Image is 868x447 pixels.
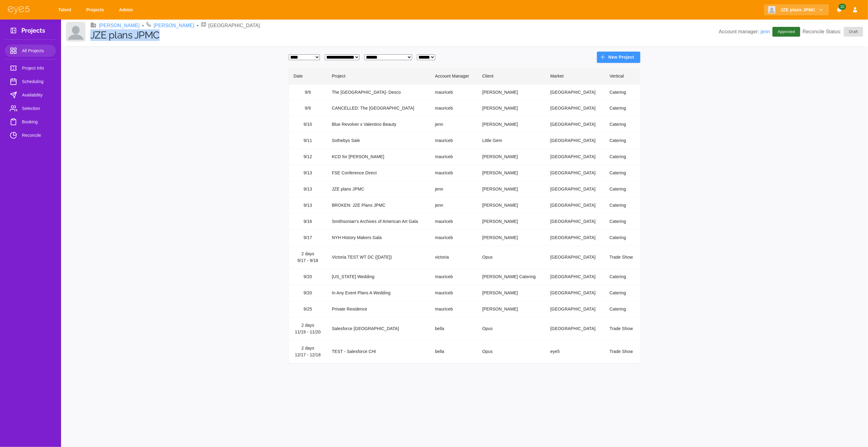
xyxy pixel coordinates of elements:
div: 9/9 [294,89,322,96]
a: Booking [5,116,56,128]
img: eye5 [7,5,30,14]
td: Catering [605,149,640,165]
th: Account Manager [430,68,477,85]
td: [PERSON_NAME] Catering [477,269,545,285]
td: [GEOGRAPHIC_DATA] [545,100,605,117]
th: Vertical [605,68,640,85]
div: 9/11 [294,137,322,144]
td: [PERSON_NAME] [477,117,545,133]
th: Project [327,68,430,85]
td: [GEOGRAPHIC_DATA] [545,84,605,100]
td: [PERSON_NAME] [477,198,545,214]
a: Selection [5,102,56,114]
td: BROKEN: JZE Plans JPMC [327,198,430,214]
td: The [GEOGRAPHIC_DATA]- Desco [327,84,430,100]
td: Catering [605,84,640,100]
td: FSE Conference Direct [327,165,430,181]
td: jenn [430,198,477,214]
td: mauriceb [430,214,477,230]
p: [GEOGRAPHIC_DATA] [208,22,260,29]
td: Catering [605,285,640,301]
img: Client logo [66,22,85,42]
td: Trade Show [605,318,640,340]
td: [GEOGRAPHIC_DATA] [545,269,605,285]
div: 2 days [294,322,322,329]
p: Reconcile Status: [803,27,863,37]
td: Catering [605,133,640,149]
td: mauriceb [430,269,477,285]
div: 12/17 - 12/18 [294,352,322,358]
td: [US_STATE] Wedding [327,269,430,285]
td: [GEOGRAPHIC_DATA] [545,165,605,181]
a: All Projects [5,45,56,57]
td: [GEOGRAPHIC_DATA] [545,117,605,133]
td: JZE plans JPMC [327,181,430,198]
a: [PERSON_NAME] [99,22,140,29]
td: Catering [605,165,640,181]
span: Reconcile [22,132,51,139]
a: Talent [54,4,78,16]
span: All Projects [22,47,51,54]
div: 9/9 [294,105,322,112]
td: Sothebys Sale [327,133,430,149]
span: 10 [838,4,846,10]
div: 9/13 [294,170,322,176]
div: 9/17 - 9/18 [294,257,322,264]
td: [PERSON_NAME] [477,214,545,230]
div: 2 days [294,345,322,352]
td: mauriceb [430,84,477,100]
span: Selection [22,105,51,112]
span: Availability [22,91,51,99]
td: [PERSON_NAME] [477,149,545,165]
td: jenn [430,181,477,198]
td: mauriceb [430,301,477,318]
td: Catering [605,198,640,214]
td: Opus [477,318,545,340]
div: 9/13 [294,202,322,209]
td: mauriceb [430,165,477,181]
td: In Any Event Plans A Wedding [327,285,430,301]
td: Catering [605,181,640,198]
td: Catering [605,301,640,318]
div: 9/17 [294,234,322,241]
td: mauriceb [430,133,477,149]
td: [PERSON_NAME] [477,84,545,100]
td: mauriceb [430,149,477,165]
td: [GEOGRAPHIC_DATA] [545,181,605,198]
td: eye5 [545,340,605,363]
h1: JZE plans JPMC [90,29,719,41]
td: Catering [605,230,640,246]
td: Opus [477,340,545,363]
td: Salesforce [GEOGRAPHIC_DATA] [327,318,430,340]
div: 11/19 - 11/20 [294,329,322,336]
td: [PERSON_NAME] [477,285,545,301]
td: mauriceb [430,285,477,301]
span: Booking [22,118,51,125]
td: [GEOGRAPHIC_DATA] [545,301,605,318]
td: Opus [477,246,545,269]
a: [PERSON_NAME] [154,22,194,29]
td: Little Gem [477,133,545,149]
h3: Projects [21,27,45,36]
a: Scheduling [5,75,56,88]
td: mauriceb [430,230,477,246]
td: mauriceb [430,100,477,117]
p: Account manager: [719,28,770,35]
div: 9/12 [294,154,322,160]
td: Smithsonian's Archives of American Art Gala [327,214,430,230]
td: [GEOGRAPHIC_DATA] [545,149,605,165]
td: [PERSON_NAME] [477,181,545,198]
td: [GEOGRAPHIC_DATA] [545,246,605,269]
li: • [142,22,144,29]
td: [PERSON_NAME] [477,100,545,117]
td: NYH History Makers Gala [327,230,430,246]
td: Trade Show [605,340,640,363]
a: jenn [761,29,770,34]
td: [PERSON_NAME] [477,165,545,181]
td: Private Residence [327,301,430,318]
td: Blue Revolver x Valentino Beauty [327,117,430,133]
td: [GEOGRAPHIC_DATA] [545,230,605,246]
li: • [197,22,199,29]
img: Client logo [768,6,776,13]
td: [GEOGRAPHIC_DATA] [545,198,605,214]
